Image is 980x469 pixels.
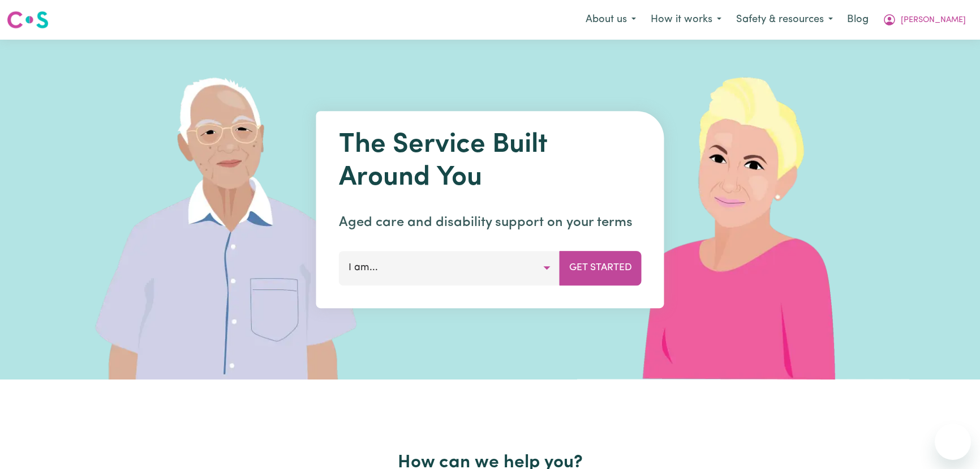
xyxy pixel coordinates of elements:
[875,8,973,32] button: My Account
[578,8,643,32] button: About us
[339,251,560,285] button: I am...
[7,7,49,33] a: Careseekers logo
[643,8,729,32] button: How it works
[7,10,49,30] img: Careseekers logo
[339,129,642,194] h1: The Service Built Around You
[901,14,966,27] span: [PERSON_NAME]
[729,8,840,32] button: Safety & resources
[935,424,971,460] iframe: Button to launch messaging window
[560,251,642,285] button: Get Started
[840,7,875,32] a: Blog
[339,212,642,233] p: Aged care and disability support on your terms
